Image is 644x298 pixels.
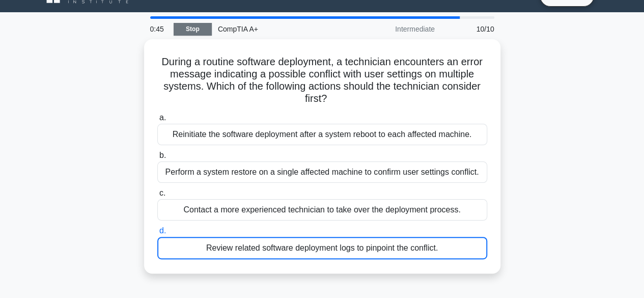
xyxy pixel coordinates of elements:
div: Reinitiate the software deployment after a system reboot to each affected machine. [157,124,487,145]
span: b. [159,151,166,159]
span: c. [159,188,165,197]
div: 10/10 [441,19,500,39]
span: a. [159,113,166,122]
h5: During a routine software deployment, a technician encounters an error message indicating a possi... [156,56,488,105]
div: 0:45 [144,19,174,39]
div: Contact a more experienced technician to take over the deployment process. [157,199,487,221]
div: Intermediate [352,19,441,39]
div: Perform a system restore on a single affected machine to confirm user settings conflict. [157,161,487,183]
span: d. [159,226,166,235]
a: Stop [174,23,212,36]
div: CompTIA A+ [212,19,352,39]
div: Review related software deployment logs to pinpoint the conflict. [157,237,487,259]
